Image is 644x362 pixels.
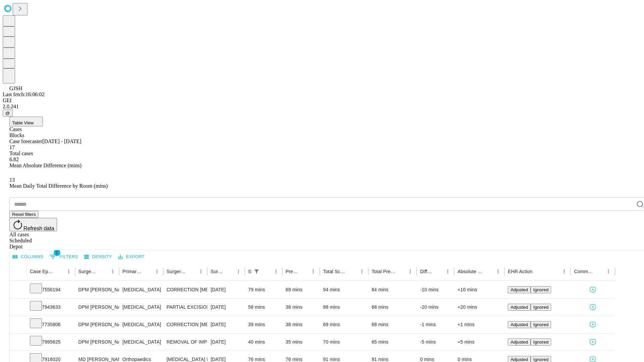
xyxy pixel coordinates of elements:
[372,269,396,274] div: Total Predicted Duration
[11,252,45,262] button: Select columns
[54,249,60,256] span: 1
[122,299,160,316] div: [MEDICAL_DATA]
[508,321,531,328] button: Adjusted
[248,316,279,333] div: 39 mins
[458,316,501,333] div: +1 mins
[9,85,22,91] span: GJSH
[9,150,33,156] span: Total cases
[108,267,117,276] button: Menu
[323,269,347,274] div: Total Scheduled Duration
[396,267,406,276] button: Sort
[252,267,261,276] button: Show filters
[299,267,309,276] button: Sort
[372,281,414,298] div: 84 mins
[234,267,243,276] button: Menu
[357,267,367,276] button: Menu
[152,267,162,276] button: Menu
[30,269,54,274] div: Case Epic Id
[372,334,414,351] div: 65 mins
[211,269,224,274] div: Surgery Date
[420,299,451,316] div: -20 mins
[511,357,528,362] span: Adjusted
[211,281,241,298] div: [DATE]
[9,177,15,183] span: 13
[78,334,116,351] div: DPM [PERSON_NAME] [PERSON_NAME]
[493,267,503,276] button: Menu
[271,267,281,276] button: Menu
[286,281,317,298] div: 69 mins
[348,267,357,276] button: Sort
[508,286,531,293] button: Adjusted
[323,299,365,316] div: 88 mins
[5,111,10,116] span: @
[531,304,551,311] button: Ignored
[531,339,551,346] button: Ignored
[508,304,531,311] button: Adjusted
[511,287,528,292] span: Adjusted
[3,98,641,104] div: GEI
[286,299,317,316] div: 38 mins
[594,267,604,276] button: Sort
[458,281,501,298] div: +10 mins
[533,267,542,276] button: Sort
[420,334,451,351] div: -5 mins
[211,334,241,351] div: [DATE]
[30,316,72,333] div: 7735806
[531,321,551,328] button: Ignored
[511,322,528,327] span: Adjusted
[9,138,42,144] span: Case forecaster
[323,316,365,333] div: 69 mins
[122,316,160,333] div: [MEDICAL_DATA]
[533,357,548,362] span: Ignored
[167,316,204,333] div: CORRECTION [MEDICAL_DATA]
[286,316,317,333] div: 38 mins
[372,316,414,333] div: 68 mins
[13,337,23,348] button: Expand
[248,334,279,351] div: 40 mins
[420,281,451,298] div: -10 mins
[406,267,415,276] button: Menu
[262,267,271,276] button: Sort
[167,334,204,351] div: REMOVAL OF IMPLANT DEEP
[78,281,116,298] div: DPM [PERSON_NAME] [PERSON_NAME]
[99,267,108,276] button: Sort
[252,267,261,276] div: 1 active filter
[55,267,64,276] button: Sort
[511,305,528,310] span: Adjusted
[286,334,317,351] div: 35 mins
[9,157,19,162] span: 6.82
[323,281,365,298] div: 94 mins
[443,267,452,276] button: Menu
[116,252,146,262] button: Export
[196,267,206,276] button: Menu
[13,302,23,313] button: Expand
[13,284,23,296] button: Expand
[3,110,13,117] button: @
[458,269,483,274] div: Absolute Difference
[372,299,414,316] div: 68 mins
[508,269,532,274] div: EHR Action
[458,299,501,316] div: +20 mins
[309,267,318,276] button: Menu
[533,322,548,327] span: Ignored
[167,299,204,316] div: PARTIAL EXCISION PHALANX OF TOE
[167,281,204,298] div: CORRECTION [MEDICAL_DATA], DOUBLE [MEDICAL_DATA]
[64,267,73,276] button: Menu
[30,334,72,351] div: 7995625
[533,340,548,345] span: Ignored
[211,316,241,333] div: [DATE]
[9,183,108,189] span: Mean Daily Total Difference by Room (mins)
[42,138,81,144] span: [DATE] - [DATE]
[286,269,299,274] div: Predicted In Room Duration
[12,212,36,217] span: Reset filters
[511,340,528,345] span: Adjusted
[248,281,279,298] div: 79 mins
[122,281,160,298] div: [MEDICAL_DATA]
[9,211,38,218] button: Reset filters
[187,267,196,276] button: Sort
[122,269,142,274] div: Primary Service
[211,299,241,316] div: [DATE]
[83,252,114,262] button: Density
[9,144,15,150] span: 17
[3,104,641,110] div: 2.0.241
